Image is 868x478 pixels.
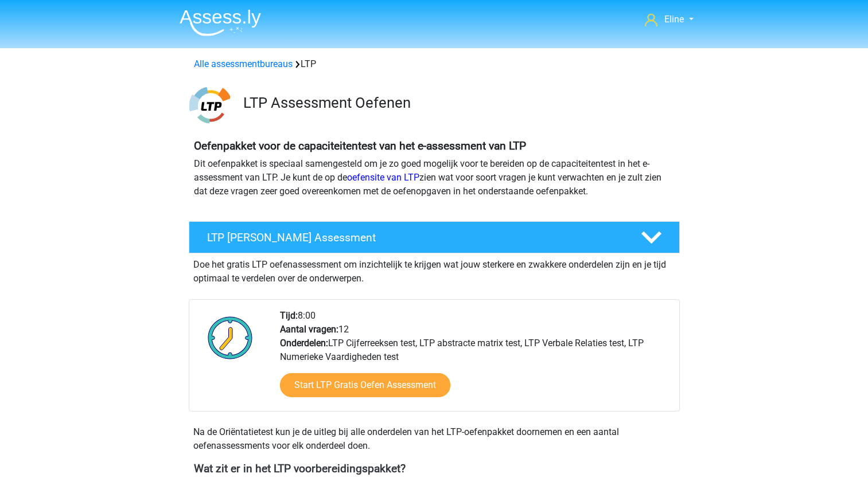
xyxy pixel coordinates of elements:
b: Aantal vragen: [280,324,338,335]
h4: LTP [PERSON_NAME] Assessment [207,231,622,244]
h4: Wat zit er in het LTP voorbereidingspakket? [194,462,675,475]
div: Na de Oriëntatietest kun je de uitleg bij alle onderdelen van het LTP-oefenpakket doornemen en ee... [189,425,680,453]
img: Klok [201,309,259,366]
img: Assessly [180,9,261,36]
div: 8:00 12 LTP Cijferreeksen test, LTP abstracte matrix test, LTP Verbale Relaties test, LTP Numerie... [271,309,679,411]
h3: LTP Assessment Oefenen [243,94,671,112]
div: Doe het gratis LTP oefenassessment om inzichtelijk te krijgen wat jouw sterkere en zwakkere onder... [189,253,680,285]
a: Eline [640,13,698,26]
a: Alle assessmentbureaus [194,58,293,69]
b: Tijd: [280,310,298,321]
span: Eline [664,14,684,25]
p: Dit oefenpakket is speciaal samengesteld om je zo goed mogelijk voor te bereiden op de capaciteit... [194,157,675,198]
div: LTP [189,57,679,71]
a: Start LTP Gratis Oefen Assessment [280,373,450,397]
a: LTP [PERSON_NAME] Assessment [184,221,684,253]
b: Oefenpakket voor de capaciteitentest van het e-assessment van LTP [194,139,526,152]
img: ltp.png [189,85,230,126]
b: Onderdelen: [280,338,328,348]
a: oefensite van LTP [347,172,419,183]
